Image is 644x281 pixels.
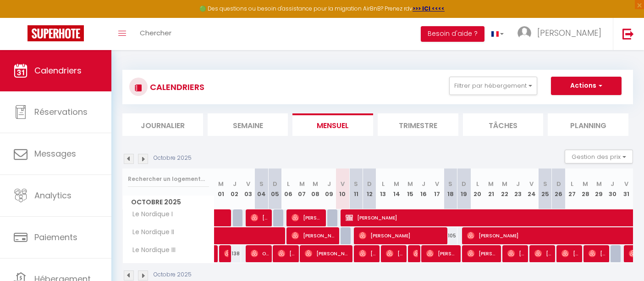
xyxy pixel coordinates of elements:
[538,169,551,209] th: 25
[457,169,471,209] th: 19
[413,245,418,262] span: [PERSON_NAME]
[511,18,613,50] a: ... [PERSON_NAME]
[525,169,538,209] th: 24
[305,245,349,262] span: [PERSON_NAME]
[543,180,547,188] abbr: S
[592,169,605,209] th: 29
[435,180,439,188] abbr: V
[426,245,457,262] span: [PERSON_NAME]
[498,169,511,209] th: 22
[561,245,579,262] span: [PERSON_NAME]
[313,180,318,188] abbr: M
[292,209,323,226] span: [PERSON_NAME]
[34,148,76,159] span: Messages
[421,26,484,42] button: Besoin d'aide ?
[551,77,622,95] button: Actions
[548,113,628,136] li: Planning
[529,180,534,188] abbr: V
[124,209,175,219] span: Le Nordique I
[565,150,633,163] button: Gestion des prix
[502,180,507,188] abbr: M
[34,190,72,201] span: Analytics
[537,27,601,39] span: [PERSON_NAME]
[571,180,573,188] abbr: L
[565,169,578,209] th: 27
[611,180,614,188] abbr: J
[218,180,224,188] abbr: M
[390,169,403,209] th: 14
[378,113,458,136] li: Trimestre
[251,209,269,226] span: [PERSON_NAME]
[28,25,84,41] img: Super Booking
[349,169,363,209] th: 11
[363,169,376,209] th: 12
[359,245,377,262] span: [PERSON_NAME]
[484,169,498,209] th: 21
[552,169,565,209] th: 26
[124,245,178,255] span: Le Nordique III
[488,180,494,188] abbr: M
[309,169,322,209] th: 08
[123,196,214,209] span: Octobre 2025
[34,231,77,243] span: Paiements
[278,245,296,262] span: [PERSON_NAME]
[467,245,498,262] span: [PERSON_NAME]
[292,113,373,136] li: Mensuel
[259,180,264,188] abbr: S
[215,245,219,263] a: Manon Scat
[246,180,250,188] abbr: V
[448,180,452,188] abbr: S
[516,180,520,188] abbr: J
[354,180,358,188] abbr: S
[367,180,372,188] abbr: D
[556,180,561,188] abbr: D
[233,180,237,188] abbr: J
[511,169,524,209] th: 23
[407,180,413,188] abbr: M
[444,169,457,209] th: 18
[449,77,537,95] button: Filtrer par hébergement
[140,28,171,38] span: Chercher
[154,154,192,163] p: Octobre 2025
[430,169,444,209] th: 17
[295,169,308,209] th: 07
[215,169,228,209] th: 01
[34,106,88,118] span: Réservations
[208,113,288,136] li: Semaine
[228,245,241,262] div: 138
[462,180,466,188] abbr: D
[255,169,268,209] th: 04
[382,180,385,188] abbr: L
[622,28,634,39] img: logout
[292,227,336,244] span: [PERSON_NAME]
[128,171,209,187] input: Rechercher un logement...
[507,245,525,262] span: [PERSON_NAME]
[336,169,349,209] th: 10
[322,169,336,209] th: 09
[606,169,619,209] th: 30
[122,113,203,136] li: Journalier
[376,169,390,209] th: 13
[327,180,331,188] abbr: J
[444,227,457,244] div: 105
[596,180,602,188] abbr: M
[403,169,417,209] th: 15
[154,270,192,279] p: Octobre 2025
[133,18,178,50] a: Chercher
[228,169,241,209] th: 02
[251,245,269,262] span: Ophelie Blondeleau
[417,169,430,209] th: 16
[34,65,82,76] span: Calendriers
[341,180,345,188] abbr: V
[413,5,445,12] a: >>> ICI <<<<
[268,169,281,209] th: 05
[534,245,552,262] span: [PERSON_NAME]
[394,180,399,188] abbr: M
[124,227,176,237] span: Le Nordique II
[476,180,479,188] abbr: L
[224,245,229,262] span: [PERSON_NAME]
[422,180,425,188] abbr: J
[148,77,204,97] h3: CALENDRIERS
[282,169,295,209] th: 06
